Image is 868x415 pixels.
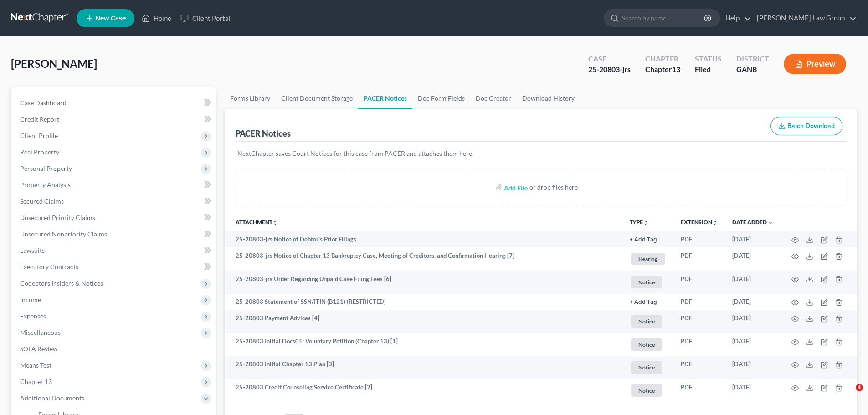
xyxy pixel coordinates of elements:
[20,181,71,189] span: Property Analysis
[225,294,622,310] td: 25-20803 Statement of SSN/ITIN (B121) (RESTRICTED)
[225,271,622,294] td: 25-20803-jrs Order Regarding Unpaid Case Filing Fees [6]
[20,345,58,353] span: SOFA Review
[725,271,781,294] td: [DATE]
[837,384,859,406] iframe: Intercom live chat
[20,279,103,287] span: Codebtors Insiders & Notices
[20,164,72,172] span: Personal Property
[529,183,578,192] div: or drop files here
[20,328,61,336] span: Miscellaneous
[20,148,59,156] span: Real Property
[770,117,842,136] button: Batch Download
[20,197,64,205] span: Secured Claims
[721,10,751,26] a: Help
[630,299,657,305] button: + Add Tag
[645,64,680,75] div: Chapter
[630,237,657,243] button: + Add Tag
[20,312,46,320] span: Expenses
[695,54,722,64] div: Status
[13,226,216,242] a: Unsecured Nonpriority Claims
[673,310,725,333] td: PDF
[13,95,216,111] a: Case Dashboard
[630,297,666,306] a: + Add Tag
[13,177,216,193] a: Property Analysis
[725,379,781,402] td: [DATE]
[588,64,631,75] div: 25-20803-jrs
[517,87,580,109] a: Download History
[13,341,216,357] a: SOFA Review
[358,87,412,109] a: PACER Notices
[673,271,725,294] td: PDF
[725,231,781,247] td: [DATE]
[225,333,622,356] td: 25-20803 Initial Docs01: Voluntary Petition (Chapter 13) [1]
[225,87,276,109] a: Forms Library
[787,122,835,130] span: Batch Download
[13,193,216,210] a: Secured Claims
[736,54,769,64] div: District
[20,246,45,254] span: Lawsuits
[681,219,718,225] a: Extensionunfold_more
[237,149,844,158] p: NextChapter saves Court Notices for this case from PACER and attaches them here.
[725,333,781,356] td: [DATE]
[588,54,631,64] div: Case
[20,132,58,139] span: Client Profile
[20,378,52,385] span: Chapter 13
[20,394,84,402] span: Additional Documents
[622,10,705,26] input: Search by name...
[630,360,666,375] a: Notice
[631,276,662,288] span: Notice
[630,275,666,290] a: Notice
[225,231,622,247] td: 25-20803-jrs Notice of Debtor's Prior Filings
[137,10,176,26] a: Home
[225,356,622,379] td: 25-20803 Initial Chapter 13 Plan [3]
[225,310,622,333] td: 25-20803 Payment Advices [4]
[673,294,725,310] td: PDF
[725,247,781,271] td: [DATE]
[673,379,725,402] td: PDF
[630,383,666,398] a: Notice
[645,54,680,64] div: Chapter
[695,64,722,75] div: Filed
[725,294,781,310] td: [DATE]
[20,361,51,369] span: Means Test
[673,247,725,271] td: PDF
[732,219,773,225] a: Date Added expand_more
[736,64,769,75] div: GANB
[13,210,216,226] a: Unsecured Priority Claims
[20,214,95,221] span: Unsecured Priority Claims
[412,87,470,109] a: Doc Form Fields
[630,337,666,352] a: Notice
[673,231,725,247] td: PDF
[470,87,517,109] a: Doc Creator
[20,115,59,123] span: Credit Report
[631,315,662,328] span: Notice
[276,87,358,109] a: Client Document Storage
[225,379,622,402] td: 25-20803 Credit Counseling Service Certificate [2]
[673,356,725,379] td: PDF
[631,361,662,374] span: Notice
[752,10,857,26] a: [PERSON_NAME] Law Group
[856,384,863,391] span: 4
[630,235,666,244] a: + Add Tag
[236,219,278,225] a: Attachmentunfold_more
[176,10,235,26] a: Client Portal
[631,253,665,265] span: Hearing
[630,220,648,225] button: TYPEunfold_more
[672,65,680,73] span: 13
[13,242,216,259] a: Lawsuits
[13,259,216,275] a: Executory Contracts
[768,220,773,225] i: expand_more
[20,230,107,238] span: Unsecured Nonpriority Claims
[20,263,78,271] span: Executory Contracts
[95,15,126,22] span: New Case
[13,111,216,128] a: Credit Report
[631,384,662,397] span: Notice
[11,57,97,70] span: [PERSON_NAME]
[784,54,846,74] button: Preview
[236,128,291,139] div: PACER Notices
[272,220,278,225] i: unfold_more
[20,296,41,303] span: Income
[225,247,622,271] td: 25-20803-jrs Notice of Chapter 13 Bankruptcy Case, Meeting of Creditors, and Confirmation Hearing...
[630,314,666,329] a: Notice
[725,310,781,333] td: [DATE]
[673,333,725,356] td: PDF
